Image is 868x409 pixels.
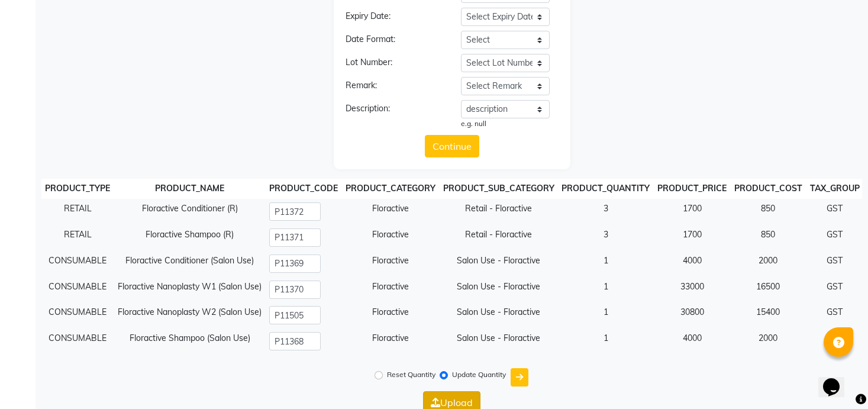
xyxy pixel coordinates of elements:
[269,332,321,350] input: Enter code
[654,179,731,199] th: PRODUCT_PRICE
[114,276,266,302] td: Floractive Nanoplasty W1 (Salon Use)
[818,362,856,397] iframe: chat widget
[337,33,452,49] div: Date Format:
[654,302,731,329] td: 30800
[806,225,863,251] td: GST
[439,179,558,199] th: PRODUCT_SUB_CATEGORY
[341,250,439,276] td: Floractive
[41,250,114,276] td: CONSUMABLE
[425,135,479,157] button: Continue
[654,199,731,225] td: 1700
[114,199,266,225] td: Floractive Conditioner (R)
[730,302,806,329] td: 15400
[41,199,114,225] td: RETAIL
[439,329,558,355] td: Salon Use - Floractive
[654,329,731,355] td: 4000
[558,250,654,276] td: 1
[730,225,806,251] td: 850
[41,276,114,302] td: CONSUMABLE
[806,276,863,302] td: GST
[439,302,558,329] td: Salon Use - Floractive
[558,225,654,251] td: 3
[439,276,558,302] td: Salon Use - Floractive
[41,179,114,199] th: PRODUCT_TYPE
[806,199,863,225] td: GST
[341,199,439,225] td: Floractive
[114,329,266,355] td: Floractive Shampoo (Salon Use)
[558,199,654,225] td: 3
[114,225,266,251] td: Floractive Shampoo (R)
[341,179,439,199] th: PRODUCT_CATEGORY
[41,225,114,251] td: RETAIL
[558,179,654,199] th: PRODUCT_QUANTITY
[558,329,654,355] td: 1
[439,225,558,251] td: Retail - Floractive
[269,281,321,299] input: Enter code
[337,10,452,26] div: Expiry Date:
[337,79,452,95] div: Remark:
[452,369,506,380] label: Update Quantity
[341,276,439,302] td: Floractive
[806,329,863,355] td: GST
[730,199,806,225] td: 850
[806,302,863,329] td: GST
[654,276,731,302] td: 33000
[266,179,342,199] th: PRODUCT_CODE
[341,329,439,355] td: Floractive
[269,228,321,247] input: Enter code
[337,56,452,72] div: Lot Number:
[806,179,863,199] th: TAX_GROUP
[269,306,321,324] input: Enter code
[730,329,806,355] td: 2000
[114,179,266,199] th: PRODUCT_NAME
[341,225,439,251] td: Floractive
[337,102,452,130] div: Description:
[269,202,321,221] input: Enter code
[654,225,731,251] td: 1700
[439,199,558,225] td: Retail - Floractive
[730,250,806,276] td: 2000
[654,250,731,276] td: 4000
[558,302,654,329] td: 1
[730,179,806,199] th: PRODUCT_COST
[806,250,863,276] td: GST
[461,118,550,130] div: e.g. null
[341,302,439,329] td: Floractive
[41,302,114,329] td: CONSUMABLE
[439,250,558,276] td: Salon Use - Floractive
[387,369,435,380] label: Reset Quantity
[41,329,114,355] td: CONSUMABLE
[730,276,806,302] td: 16500
[114,250,266,276] td: Floractive Conditioner (Salon Use)
[114,302,266,329] td: Floractive Nanoplasty W2 (Salon Use)
[269,255,321,273] input: Enter code
[558,276,654,302] td: 1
